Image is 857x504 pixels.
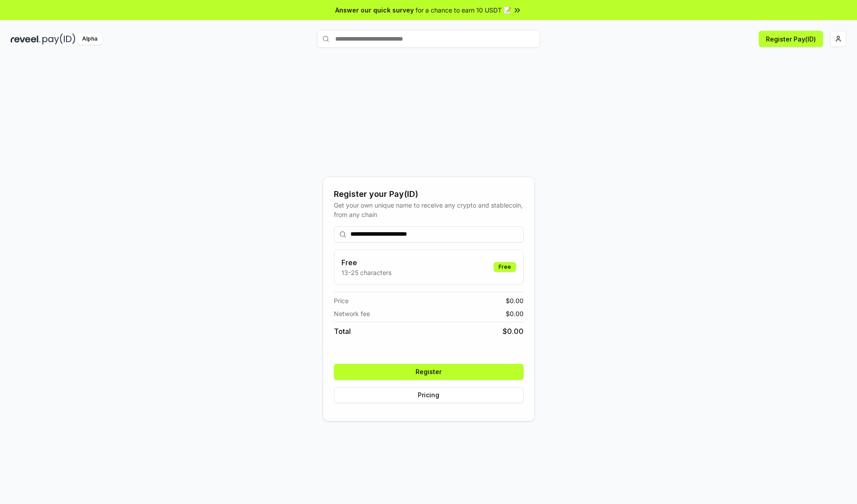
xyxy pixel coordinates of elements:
[416,5,511,15] span: for a chance to earn 10 USDT 📝
[341,268,391,277] p: 13-25 characters
[506,296,524,305] span: $ 0.00
[42,33,75,45] img: pay_id
[494,262,516,272] div: Free
[503,326,524,337] span: $ 0.00
[334,387,524,403] button: Pricing
[334,188,524,200] div: Register your Pay(ID)
[759,31,823,47] button: Register Pay(ID)
[334,364,524,380] button: Register
[341,257,391,268] h3: Free
[77,33,102,45] div: Alpha
[334,296,349,305] span: Price
[334,309,370,318] span: Network fee
[506,309,524,318] span: $ 0.00
[11,33,41,45] img: reveel_dark
[334,200,524,219] div: Get your own unique name to receive any crypto and stablecoin, from any chain
[334,326,351,337] span: Total
[335,5,414,15] span: Answer our quick survey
